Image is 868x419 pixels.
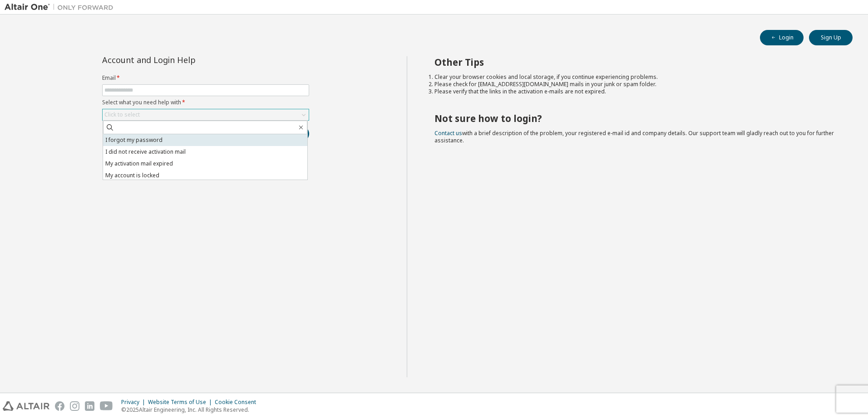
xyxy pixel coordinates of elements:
[809,30,853,45] button: Sign Up
[434,112,837,124] h2: Not sure how to login?
[121,406,261,414] p: © 2025 Altair Engineering, Inc. All Rights Reserved.
[434,56,837,68] h2: Other Tips
[103,109,309,120] div: Click to select
[434,88,837,95] li: Please verify that the links in the activation e-mails are not expired.
[103,134,307,146] li: I forgot my password
[70,401,79,411] img: instagram.svg
[760,30,804,45] button: Login
[102,74,309,82] label: Email
[434,73,837,81] li: Clear your browser cookies and local storage, if you continue experiencing problems.
[121,399,148,406] div: Privacy
[3,401,49,411] img: altair_logo.svg
[104,111,140,118] div: Click to select
[434,81,837,88] li: Please check for [EMAIL_ADDRESS][DOMAIN_NAME] mails in your junk or spam folder.
[55,401,64,411] img: facebook.svg
[434,129,834,144] span: with a brief description of the problem, your registered e-mail id and company details. Our suppo...
[148,399,215,406] div: Website Terms of Use
[85,401,94,411] img: linkedin.svg
[434,129,462,137] a: Contact us
[215,399,261,406] div: Cookie Consent
[5,3,118,12] img: Altair One
[102,99,309,106] label: Select what you need help with
[100,401,113,411] img: youtube.svg
[102,56,268,63] div: Account and Login Help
